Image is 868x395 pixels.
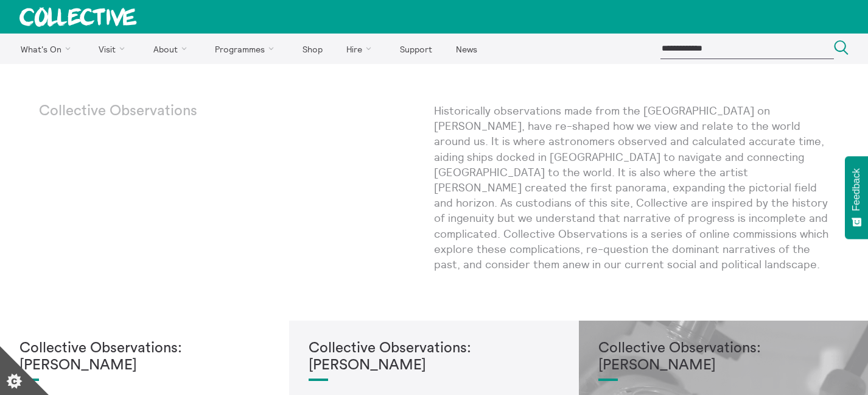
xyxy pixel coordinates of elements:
[292,34,333,64] a: Shop
[19,340,270,374] h1: Collective Observations: [PERSON_NAME]
[445,34,488,64] a: News
[598,340,849,374] h1: Collective Observations: [PERSON_NAME]
[851,168,862,211] span: Feedback
[88,34,141,64] a: Visit
[389,34,443,64] a: Support
[309,340,559,374] h1: Collective Observations: [PERSON_NAME]
[142,34,202,64] a: About
[845,156,868,239] button: Feedback - Show survey
[336,34,387,64] a: Hire
[10,34,86,64] a: What's On
[39,103,237,120] p: Collective Observations
[205,34,290,64] a: Programmes
[434,103,829,272] p: Historically observations made from the [GEOGRAPHIC_DATA] on [PERSON_NAME], have re-shaped how we...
